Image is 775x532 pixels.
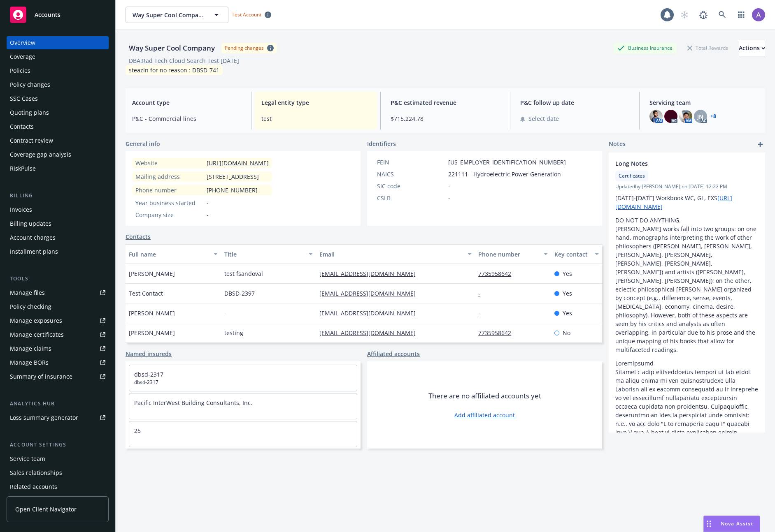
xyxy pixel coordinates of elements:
span: $715,224.78 [391,114,500,123]
a: Coverage gap analysis [7,148,109,161]
div: DBA: Rad Tech Cloud Search Test [DATE] [129,56,239,65]
span: [US_EMPLOYER_IDENTIFICATION_NUMBER] [448,158,566,167]
span: test fsandoval [224,269,263,278]
a: Installment plans [7,245,109,258]
a: RiskPulse [7,162,109,175]
span: - [224,309,226,317]
div: Quoting plans [10,106,49,119]
div: Manage certificates [10,328,64,341]
button: Key contact [551,244,602,264]
img: photo [649,110,663,123]
div: Business Insurance [613,43,677,53]
span: Updated by [PERSON_NAME] on [DATE] 12:22 PM [615,183,759,190]
span: - [448,194,450,202]
a: [URL][DOMAIN_NAME] [207,159,269,167]
a: Add affiliated account [454,411,515,419]
a: Manage claims [7,342,109,355]
div: Sales relationships [10,466,62,479]
a: Coverage [7,50,109,63]
a: [EMAIL_ADDRESS][DOMAIN_NAME] [319,289,422,297]
span: [PHONE_NUMBER] [207,186,258,194]
a: Service team [7,452,109,465]
div: Billing [7,192,109,200]
div: Total Rewards [683,43,732,53]
div: Loss summary generator [10,411,78,424]
div: Manage claims [10,342,51,355]
span: Certificates [619,172,645,180]
a: Pacific InterWest Building Consultants, Inc. [134,399,252,407]
a: Report a Bug [695,7,712,23]
span: Yes [563,289,572,298]
div: Year business started [135,199,203,207]
div: Website [135,159,203,167]
span: Test Account [228,10,275,19]
button: Email [316,244,475,264]
div: Key contact [554,250,590,259]
button: Phone number [475,244,551,264]
a: Billing updates [7,217,109,230]
img: photo [752,8,765,21]
span: [PERSON_NAME] [129,328,175,337]
div: Summary of insurance [10,370,72,383]
span: Pending changes [221,43,277,53]
div: Phone number [135,186,203,194]
a: Overview [7,36,109,49]
a: add [755,139,765,149]
span: Select date [528,114,559,123]
span: Test Account [232,11,261,18]
a: Named insureds [126,349,172,358]
p: DO NOT DO ANYTHING. [PERSON_NAME] works fall into two groups: on one hand, monographs interpretin... [615,216,759,354]
div: Way Super Cool Company [126,43,218,53]
a: - [478,309,487,317]
div: Installment plans [10,245,58,258]
a: Policy checking [7,300,109,313]
div: Coverage [10,50,35,63]
a: 25 [134,427,141,435]
a: Account charges [7,231,109,244]
span: There are no affiliated accounts yet [428,391,541,401]
span: - [207,199,209,207]
a: Contacts [126,232,151,241]
span: Servicing team [649,98,759,107]
div: Tools [7,275,109,283]
span: Accounts [35,12,61,18]
div: Full name [129,250,209,259]
button: Full name [126,244,221,264]
a: Policies [7,64,109,77]
a: +8 [710,114,716,119]
span: Legal entity type [261,98,370,107]
img: photo [664,110,677,123]
a: 7735958642 [478,329,518,337]
div: FEIN [377,158,445,167]
button: Actions [739,40,765,56]
div: Pending changes [225,44,264,51]
span: Nova Assist [721,520,753,527]
div: Title [224,250,304,259]
span: Open Client Navigator [15,505,77,513]
img: photo [679,110,692,123]
div: Phone number [478,250,539,259]
div: Analytics hub [7,400,109,408]
div: CSLB [377,194,445,202]
div: Company size [135,210,203,219]
div: Related accounts [10,480,57,493]
div: Manage files [10,286,45,299]
button: Title [221,244,317,264]
a: Quoting plans [7,106,109,119]
div: Invoices [10,203,32,216]
a: Affiliated accounts [367,349,420,358]
div: Contacts [10,120,34,133]
div: steazin for no reason : DBSD-741 [126,65,223,75]
span: [PERSON_NAME] [129,269,175,278]
a: Contract review [7,134,109,147]
div: Email [319,250,463,259]
div: Account settings [7,441,109,449]
div: Policy checking [10,300,51,313]
span: General info [126,139,160,148]
span: [PERSON_NAME] [129,309,175,317]
div: Contract review [10,134,53,147]
button: Nova Assist [703,516,760,532]
span: DBSD-2397 [224,289,255,298]
span: JN [697,112,703,121]
span: Way Super Cool Company [133,11,204,19]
